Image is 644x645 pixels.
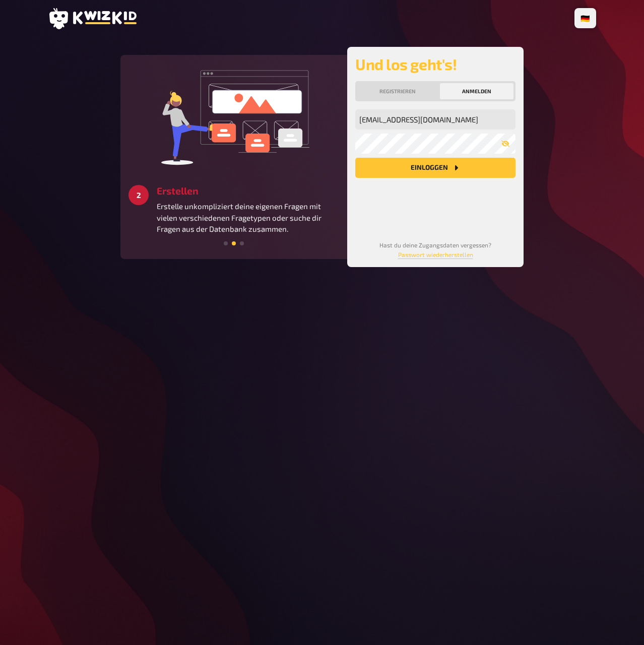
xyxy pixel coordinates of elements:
[128,185,149,205] div: 2
[379,241,491,258] small: Hast du deine Zugangsdaten vergessen?
[158,63,309,169] img: create
[440,83,513,99] button: Anmelden
[355,158,516,178] button: Einloggen
[355,55,516,73] h2: Und los geht's!
[398,251,473,258] a: Passwort wiederherstellen
[357,83,438,99] button: Registrieren
[157,201,339,235] p: Erstelle unkompliziert deine eigenen Fragen mit vielen verschiedenen Fragetypen oder suche dir Fr...
[157,185,339,197] h3: Erstellen
[576,10,594,26] li: 🇩🇪
[355,109,516,130] input: Meine Emailadresse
